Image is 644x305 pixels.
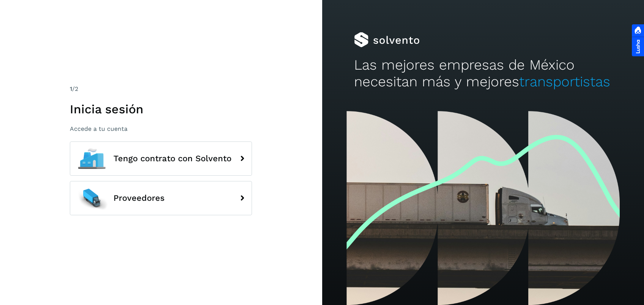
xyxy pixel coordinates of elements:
button: Tengo contrato con Solvento [70,141,252,176]
span: Tengo contrato con Solvento [113,154,231,163]
div: /2 [70,84,252,94]
h2: Las mejores empresas de México necesitan más y mejores [354,57,612,91]
h1: Inicia sesión [70,102,252,116]
button: Proveedores [70,181,252,215]
p: Accede a tu cuenta [70,125,252,132]
span: 1 [70,85,72,92]
span: transportistas [519,73,610,90]
span: Proveedores [113,194,165,203]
